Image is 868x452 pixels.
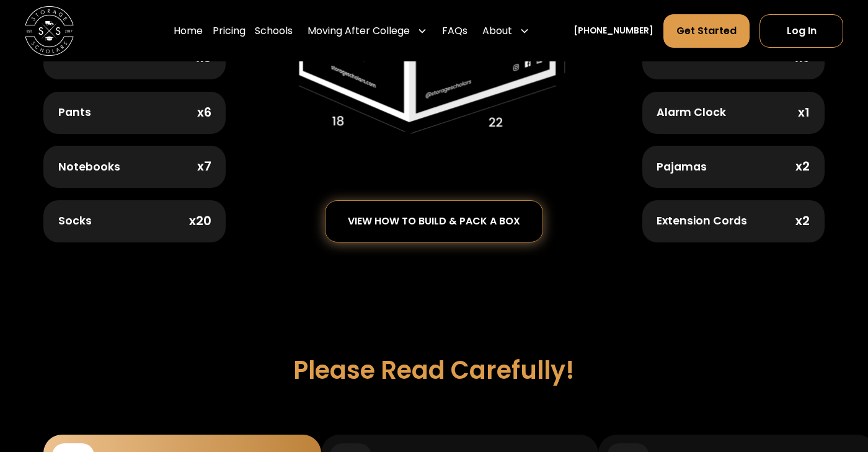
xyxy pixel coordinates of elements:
[58,162,120,173] div: Notebooks
[482,24,512,38] div: About
[657,162,707,173] div: Pajamas
[325,200,543,242] a: view how to build & pack a box
[197,52,211,64] div: x8
[303,14,432,48] div: Moving After College
[58,53,84,64] div: Hats
[795,161,810,173] div: x2
[197,161,211,173] div: x7
[58,107,91,118] div: Pants
[189,215,211,228] div: x20
[798,107,810,119] div: x1
[477,14,534,48] div: About
[795,52,810,64] div: x3
[348,216,520,227] div: view how to build & pack a box
[25,6,74,56] a: home
[197,107,211,119] div: x6
[442,14,467,48] a: FAQs
[255,14,293,48] a: Schools
[657,216,747,227] div: Extension Cords
[58,216,92,227] div: Socks
[657,53,706,64] div: Blankets
[174,14,203,48] a: Home
[759,14,843,48] a: Log In
[573,24,653,37] a: [PHONE_NUMBER]
[795,215,810,228] div: x2
[663,14,750,48] a: Get Started
[293,356,575,386] h3: Please Read Carefully!
[213,14,246,48] a: Pricing
[657,107,726,118] div: Alarm Clock
[25,6,74,56] img: Storage Scholars main logo
[308,24,410,38] div: Moving After College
